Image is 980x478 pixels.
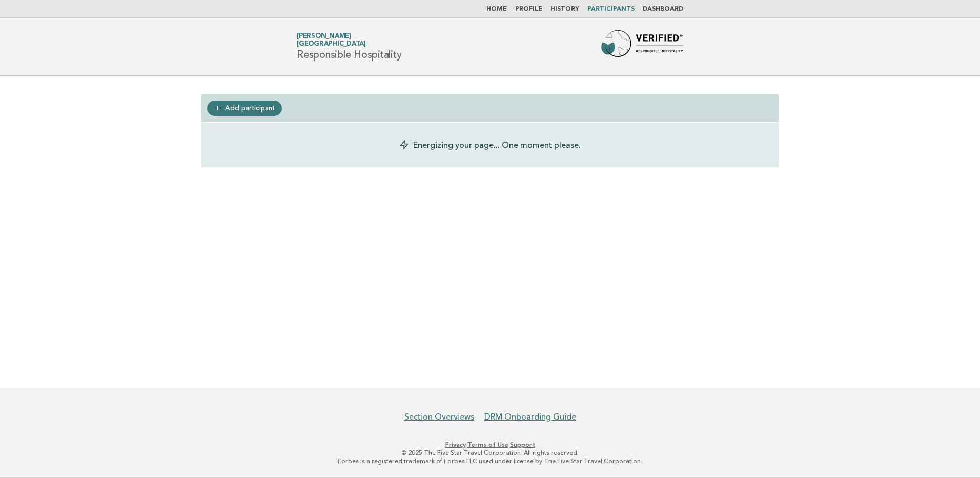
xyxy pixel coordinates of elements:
[510,441,535,448] a: Support
[601,30,683,63] img: Forbes Travel Guide
[550,6,579,12] a: History
[176,457,804,465] p: Forbes is a registered trademark of Forbes LLC used under license by The Five Star Travel Corpora...
[176,449,804,457] p: © 2025 The Five Star Travel Corporation. All rights reserved.
[176,441,804,449] p: · ·
[484,412,576,422] a: DRM Onboarding Guide
[413,139,581,151] p: Energizing your page... One moment please.
[404,412,474,422] a: Section Overviews
[486,6,507,12] a: Home
[467,441,508,448] a: Terms of Use
[643,6,683,12] a: Dashboard
[297,33,401,60] h1: Responsible Hospitality
[587,6,635,12] a: Participants
[297,41,366,48] span: [GEOGRAPHIC_DATA]
[297,33,366,47] a: [PERSON_NAME][GEOGRAPHIC_DATA]
[207,101,282,116] a: Add participant
[445,441,466,448] a: Privacy
[515,6,542,12] a: Profile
